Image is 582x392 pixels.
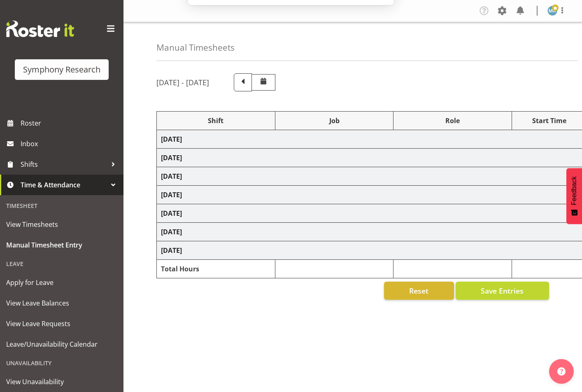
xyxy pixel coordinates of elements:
h5: [DATE] - [DATE] [156,78,209,87]
span: Shifts [21,158,107,170]
td: Total Hours [157,260,275,278]
button: Reset [384,282,454,300]
img: help-xxl-2.png [557,367,566,376]
button: Save Entries [456,282,549,300]
div: Unavailability [2,355,121,371]
button: Later [290,43,327,63]
span: Save Entries [481,285,524,296]
div: Role [398,116,508,126]
a: Manual Timesheet Entry [2,235,121,255]
a: Leave/Unavailability Calendar [2,334,121,355]
div: Leave [2,255,121,272]
span: View Leave Balances [6,297,117,309]
span: Leave/Unavailability Calendar [6,338,117,350]
div: Job [279,116,389,126]
span: Roster [21,117,119,129]
a: View Leave Requests [2,313,121,334]
span: Inbox [21,138,119,150]
button: Feedback - Show survey [566,168,582,224]
div: Subscribe to our notifications for the latest news and updates. You can disable anytime. [231,10,384,29]
span: Apply for Leave [6,276,117,289]
span: Reset [409,285,428,296]
span: View Unavailability [6,376,117,388]
img: notification icon [198,10,231,43]
div: Shift [161,116,271,126]
span: Time & Attendance [21,179,107,191]
button: Subscribe [332,43,384,63]
a: View Unavailability [2,371,121,392]
span: Feedback [570,176,578,205]
span: View Leave Requests [6,317,117,330]
a: Apply for Leave [2,272,121,293]
div: Timesheet [2,197,121,214]
a: View Leave Balances [2,293,121,313]
span: Manual Timesheet Entry [6,239,117,251]
a: View Timesheets [2,214,121,235]
span: View Timesheets [6,218,117,231]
